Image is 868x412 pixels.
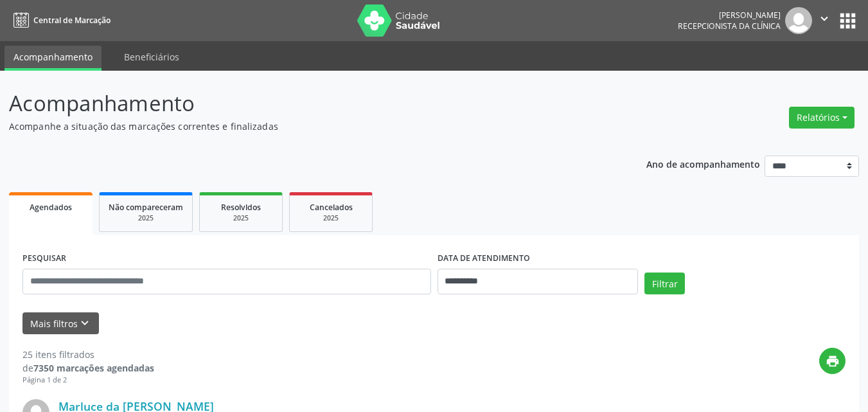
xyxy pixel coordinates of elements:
span: Cancelados [310,202,353,213]
span: Agendados [30,202,72,213]
i: print [826,354,840,368]
p: Ano de acompanhamento [646,156,760,172]
a: Beneficiários [115,46,188,68]
span: Resolvidos [221,202,261,213]
strong: 7350 marcações agendadas [33,362,154,374]
div: Página 1 de 2 [22,375,154,386]
p: Acompanhamento [9,87,604,120]
img: img [785,7,812,34]
button: print [819,348,846,374]
div: 2025 [299,213,363,223]
button: Mais filtroskeyboard_arrow_down [22,312,99,335]
label: PESQUISAR [22,249,66,269]
a: Central de Marcação [9,10,111,31]
div: 2025 [109,213,183,223]
div: 25 itens filtrados [22,348,154,361]
button:  [812,7,837,34]
i:  [817,12,831,26]
i: keyboard_arrow_down [78,316,92,330]
span: Central de Marcação [33,15,111,26]
div: de [22,361,154,375]
button: apps [837,10,859,32]
label: DATA DE ATENDIMENTO [438,249,530,269]
div: 2025 [209,213,273,223]
a: Acompanhamento [4,46,102,71]
span: Recepcionista da clínica [678,21,781,31]
button: Relatórios [789,107,855,129]
span: Não compareceram [109,202,183,213]
button: Filtrar [644,273,685,294]
p: Acompanhe a situação das marcações correntes e finalizadas [9,120,604,133]
div: [PERSON_NAME] [678,10,781,21]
